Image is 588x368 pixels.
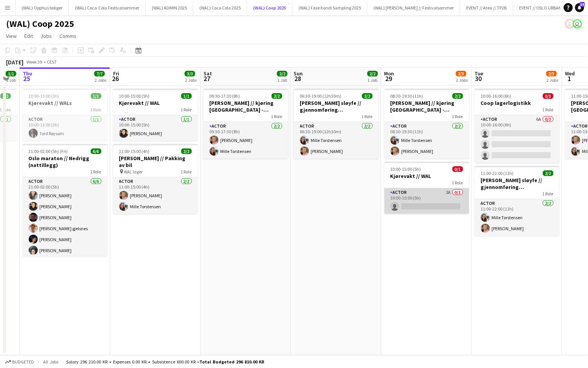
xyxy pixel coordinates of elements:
[384,70,394,77] span: Mon
[113,144,198,214] div: 11:00-15:00 (4h)2/2[PERSON_NAME] // Pakking av bil WAL lager1 RoleActor2/211:00-15:00 (4h)[PERSON...
[90,169,101,175] span: 1 Role
[37,31,55,41] a: Jobs
[0,93,11,99] span: 1/1
[475,115,560,163] app-card-role: Actor6A0/310:00-16:00 (6h)
[543,93,554,99] span: 0/3
[124,169,143,175] span: WAL lager
[475,166,560,236] app-job-card: 11:00-22:00 (11h)2/2[PERSON_NAME] sløyfe // gjennomføring [GEOGRAPHIC_DATA]1 RoleActor2/211:00-22...
[4,358,35,366] button: Budgeted
[210,93,240,99] span: 09:30-17:30 (8h)
[91,148,101,154] span: 6/6
[384,162,469,214] div: 10:00-15:00 (5h)0/1Kjørevakt // WAL1 RoleActor2A0/110:00-15:00 (5h)
[3,31,20,41] a: View
[456,71,467,76] span: 2/3
[113,89,198,141] app-job-card: 10:00-15:00 (5h)1/1Kjørevakt // WAL1 RoleActor1/110:00-15:00 (5h)[PERSON_NAME]
[23,155,107,168] h3: Oslo maraton // Nedrigg (nattillegg)
[475,100,560,106] h3: Coop lagerlogistikk
[23,100,107,106] h3: Kjørevakt // WALs
[580,2,585,7] span: 14
[6,71,16,76] span: 1/1
[362,93,373,99] span: 2/2
[94,71,105,76] span: 7/7
[384,100,469,113] h3: [PERSON_NAME] // kjøring [GEOGRAPHIC_DATA] - [GEOGRAPHIC_DATA]
[113,155,198,168] h3: [PERSON_NAME] // Pakking av bil
[277,77,287,83] div: 1 Job
[456,77,468,83] div: 2 Jobs
[247,0,292,15] button: (WAL) Coop 2025
[66,359,264,365] div: Salary 296 210.00 KR + Expenses 0.00 KR + Subsistence 600.00 KR =
[146,0,193,15] button: (WAL) ADMIN 2025
[384,173,469,179] h3: Kjørevakt // WAL
[475,199,560,236] app-card-role: Actor2/211:00-22:00 (11h)Mille Torstensen[PERSON_NAME]
[367,0,460,15] button: (WAL) [PERSON_NAME] // Festivalsommer
[23,115,107,141] app-card-role: Actor1/110:00-13:00 (3h)Tord Røysom
[293,74,303,83] span: 28
[453,93,463,99] span: 2/2
[181,93,192,99] span: 1/1
[294,100,379,113] h3: [PERSON_NAME] sløyfe // gjennomføring [GEOGRAPHIC_DATA]
[277,71,288,76] span: 2/2
[23,144,107,256] app-job-card: 21:00-02:00 (5h) (Fri)6/6Oslo maraton // Nedrigg (nattillegg)1 RoleActor6/621:00-02:00 (5h)[PERSO...
[384,89,469,159] app-job-card: 08:30-19:30 (11h)2/2[PERSON_NAME] // kjøring [GEOGRAPHIC_DATA] - [GEOGRAPHIC_DATA]1 RoleActor2/20...
[300,93,342,99] span: 06:30-19:00 (12h30m)
[272,93,282,99] span: 2/2
[12,359,34,365] span: Budgeted
[294,89,379,159] app-job-card: 06:30-19:00 (12h30m)2/2[PERSON_NAME] sløyfe // gjennomføring [GEOGRAPHIC_DATA]1 RoleActor2/206:30...
[29,93,59,99] span: 10:00-13:00 (3h)
[475,70,484,77] span: Tue
[22,74,32,83] span: 25
[460,0,513,15] button: EVENT // Atea // TP2B
[119,93,150,99] span: 10:00-15:00 (5h)
[181,169,192,175] span: 1 Role
[95,77,106,83] div: 2 Jobs
[481,93,512,99] span: 10:00-16:00 (6h)
[42,359,60,365] span: All jobs
[193,0,247,15] button: (WAL) Coca Cola 2025
[6,77,16,83] div: 1 Job
[119,148,150,154] span: 11:00-15:00 (4h)
[204,70,212,77] span: Sat
[113,177,198,214] app-card-role: Actor2/211:00-15:00 (4h)[PERSON_NAME]Mille Torstensen
[474,74,484,83] span: 30
[543,191,554,196] span: 1 Role
[23,177,107,258] app-card-role: Actor6/621:00-02:00 (5h)[PERSON_NAME][PERSON_NAME][PERSON_NAME][PERSON_NAME] gjelsnes[PERSON_NAME...
[475,89,560,163] app-job-card: 10:00-16:00 (6h)0/3Coop lagerlogistikk1 RoleActor6A0/310:00-16:00 (6h)
[29,148,68,154] span: 21:00-02:00 (5h) (Fri)
[181,148,192,154] span: 2/2
[452,114,463,119] span: 1 Role
[112,74,119,83] span: 26
[23,70,32,77] span: Thu
[204,89,288,159] app-job-card: 09:30-17:30 (8h)2/2[PERSON_NAME] // kjøring [GEOGRAPHIC_DATA] - [GEOGRAPHIC_DATA]1 RoleActor2/209...
[113,70,119,77] span: Fri
[202,74,212,83] span: 27
[367,71,378,76] span: 2/2
[91,93,101,99] span: 1/1
[390,93,423,99] span: 08:30-19:30 (11h)
[47,59,57,65] div: CEST
[475,177,560,190] h3: [PERSON_NAME] sløyfe // gjennomføring [GEOGRAPHIC_DATA]
[113,115,198,141] app-card-role: Actor1/110:00-15:00 (5h)[PERSON_NAME]
[113,100,198,106] h3: Kjørevakt // WAL
[59,33,76,39] span: Comms
[452,180,463,186] span: 1 Role
[547,77,558,83] div: 2 Jobs
[565,70,575,77] span: Wed
[90,107,101,112] span: 1 Role
[390,166,421,172] span: 10:00-15:00 (5h)
[69,0,146,15] button: (WAL) Coca-Cola Festivalsommer
[23,89,107,141] app-job-card: 10:00-13:00 (3h)1/1Kjørevakt // WALs1 RoleActor1/110:00-13:00 (3h)Tord Røysom
[362,114,373,119] span: 1 Role
[573,19,582,28] app-user-avatar: Martin Bjørnsrud
[6,58,23,66] div: [DATE]
[565,19,574,28] app-user-avatar: Håkon Bakke
[181,107,192,112] span: 1 Role
[384,188,469,214] app-card-role: Actor2A0/110:00-15:00 (5h)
